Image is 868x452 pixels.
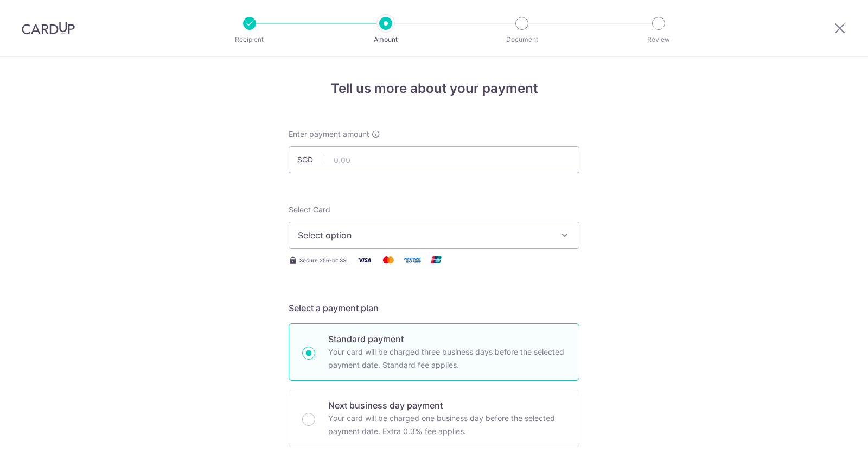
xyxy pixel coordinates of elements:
[289,222,579,249] button: Select option
[401,253,423,267] img: American Express
[289,129,369,140] span: Enter payment amount
[209,34,290,45] p: Recipient
[22,22,75,35] img: CardUp
[297,154,325,165] span: SGD
[346,34,426,45] p: Amount
[328,332,566,346] p: Standard payment
[289,302,579,315] h5: Select a payment plan
[799,419,857,447] iframe: Opens a widget where you can find more information
[298,229,551,242] span: Select option
[378,253,399,267] img: Mastercard
[289,79,579,98] h4: Tell us more about your payment
[328,399,566,412] p: Next business day payment
[328,346,566,372] p: Your card will be charged three business days before the selected payment date. Standard fee appl...
[618,34,699,45] p: Review
[354,253,375,267] img: Visa
[328,412,566,438] p: Your card will be charged one business day before the selected payment date. Extra 0.3% fee applies.
[482,34,562,45] p: Document
[289,146,579,173] input: 0.00
[425,253,447,267] img: Union Pay
[299,256,349,265] span: Secure 256-bit SSL
[289,205,330,214] span: translation missing: en.payables.payment_networks.credit_card.summary.labels.select_card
